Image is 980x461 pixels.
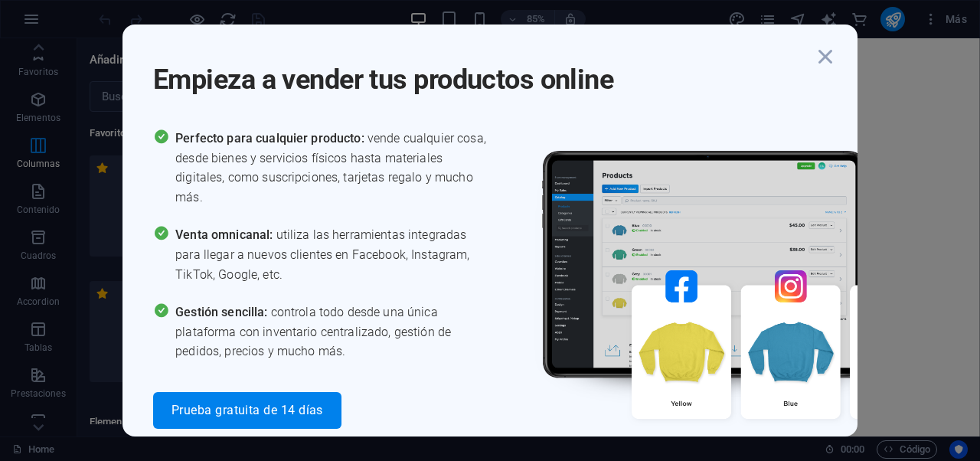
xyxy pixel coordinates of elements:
span: Venta omnicanal: [175,227,276,242]
span: Perfecto para cualquier producto: [175,131,367,145]
h1: Empieza a vender tus productos online [153,43,812,98]
span: utiliza las herramientas integradas para llegar a nuevos clientes en Facebook, Instagram, TikTok,... [175,225,490,284]
span: Prueba gratuita de 14 días [171,404,323,417]
span: controla todo desde una única plataforma con inventario centralizado, gestión de pedidos, precios... [175,302,490,361]
span: Gestión sencilla: [175,305,271,319]
button: Prueba gratuita de 14 días [153,392,341,429]
span: vende cualquier cosa, desde bienes y servicios físicos hasta materiales digitales, como suscripci... [175,129,490,207]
